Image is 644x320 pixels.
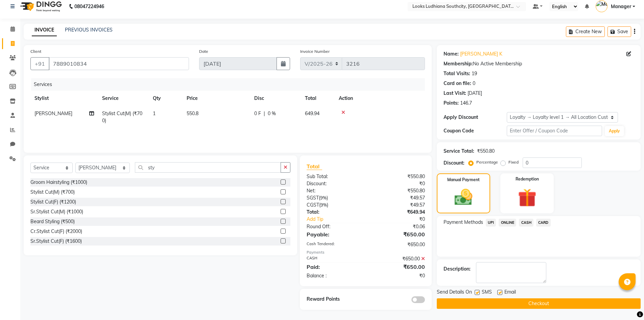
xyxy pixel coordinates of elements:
[366,263,430,271] div: ₹650.00
[499,219,516,227] span: ONLINE
[307,195,319,201] span: SGST
[444,90,466,97] div: Last Visit:
[476,159,498,165] label: Percentage
[444,219,483,226] span: Payment Methods
[49,57,189,70] input: Search by Name/Mobile/Email/Code
[512,186,542,209] img: _gift.svg
[366,209,430,216] div: ₹649.94
[447,177,480,183] label: Manual Payment
[366,241,430,248] div: ₹650.00
[516,176,539,182] label: Redemption
[504,289,516,297] span: Email
[607,26,631,37] button: Save
[377,216,430,223] div: ₹0
[302,216,376,223] a: Add Tip
[611,3,631,10] span: Manager
[30,208,83,215] div: Sr.Stylist Cut(M) (₹1000)
[335,91,425,106] th: Action
[302,255,366,262] div: CASH
[302,296,366,303] div: Reward Points
[366,180,430,187] div: ₹0
[307,163,322,170] span: Total
[477,148,495,155] div: ₹550.80
[30,189,75,196] div: Stylist Cut(M) (₹700)
[302,187,366,194] div: Net:
[302,223,366,230] div: Round Off:
[30,228,82,235] div: Cr.Stylist Cut(F) (₹2000)
[307,250,425,255] div: Payments
[254,110,261,117] span: 0 F
[444,70,470,77] div: Total Visits:
[366,187,430,194] div: ₹550.80
[34,110,72,116] span: [PERSON_NAME]
[301,91,335,106] th: Total
[519,219,533,227] span: CASH
[468,90,482,97] div: [DATE]
[460,50,502,58] a: [PERSON_NAME] K
[596,0,607,12] img: Manager
[482,289,492,297] span: SMS
[30,218,75,225] div: Beard Styling (₹500)
[30,238,82,245] div: Sr.Stylist Cut(F) (₹1600)
[30,91,98,106] th: Stylist
[366,201,430,209] div: ₹49.57
[302,263,366,271] div: Paid:
[149,91,183,106] th: Qty
[302,194,366,201] div: ( )
[366,272,430,279] div: ₹0
[444,80,471,87] div: Card on file:
[30,198,76,206] div: Stylist Cut(F) (₹1200)
[199,48,208,55] label: Date
[300,48,330,55] label: Invoice Number
[444,127,507,134] div: Coupon Code
[508,159,519,165] label: Fixed
[320,202,327,208] span: 9%
[444,60,473,67] div: Membership:
[444,114,507,121] div: Apply Discount
[30,48,41,55] label: Client
[366,230,430,238] div: ₹650.00
[302,230,366,238] div: Payable:
[444,159,464,167] div: Discount:
[302,241,366,248] div: Cash Tendered:
[302,272,366,279] div: Balance :
[187,110,198,116] span: 550.8
[302,180,366,187] div: Discount:
[472,70,477,77] div: 19
[305,110,319,116] span: 649.94
[30,57,49,70] button: +91
[486,219,496,227] span: UPI
[183,91,250,106] th: Price
[460,100,472,107] div: 146.7
[302,173,366,180] div: Sub Total:
[366,223,430,230] div: ₹0.06
[32,24,57,36] a: INVOICE
[65,27,113,33] a: PREVIOUS INVOICES
[605,126,624,136] button: Apply
[444,148,474,155] div: Service Total:
[444,60,634,67] div: No Active Membership
[98,91,149,106] th: Service
[437,289,472,297] span: Send Details On
[250,91,301,106] th: Disc
[536,219,551,227] span: CARD
[153,110,156,116] span: 1
[102,110,142,124] span: Stylist Cut(M) (₹700)
[566,26,605,37] button: Create New
[444,100,459,107] div: Points:
[302,209,366,216] div: Total:
[444,265,471,273] div: Description:
[264,110,265,117] span: |
[473,80,475,87] div: 0
[507,126,602,136] input: Enter Offer / Coupon Code
[449,187,478,208] img: _cash.svg
[135,162,281,173] input: Search or Scan
[437,298,641,309] button: Checkout
[268,110,276,117] span: 0 %
[444,50,459,58] div: Name:
[30,179,87,186] div: Groom Hairstyling (₹1000)
[307,202,319,208] span: CGST
[320,195,327,200] span: 9%
[366,194,430,201] div: ₹49.57
[31,78,430,91] div: Services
